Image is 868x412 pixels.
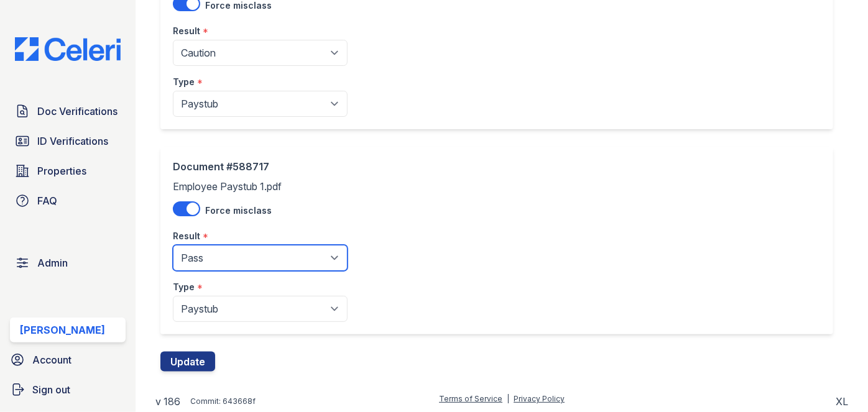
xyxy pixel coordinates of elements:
div: Employee Paystub 1.pdf [173,159,348,322]
a: Sign out [5,377,131,402]
label: Result [173,25,200,37]
span: Account [32,352,72,367]
span: Admin [37,255,68,270]
div: Document #588717 [173,159,348,174]
a: FAQ [10,188,126,213]
div: XL [836,394,848,409]
a: Doc Verifications [10,99,126,124]
div: | [507,394,509,403]
label: Result [173,230,200,242]
a: ID Verifications [10,129,126,153]
span: Doc Verifications [37,104,118,119]
label: Force misclass [205,204,272,217]
a: Properties [10,158,126,183]
a: Terms of Service [439,394,502,403]
span: FAQ [37,193,57,208]
a: Admin [10,250,126,275]
img: CE_Logo_Blue-a8612792a0a2168367f1c8372b55b34899dd931a85d93a1a3d3e32e68fde9ad4.png [5,37,131,61]
div: Commit: 643668f [190,396,256,406]
button: Update [160,352,215,372]
a: v 186 [155,394,180,409]
a: Account [5,347,131,372]
span: Properties [37,163,86,178]
label: Type [173,281,195,293]
span: ID Verifications [37,134,108,149]
label: Type [173,76,195,88]
div: [PERSON_NAME] [20,323,105,337]
span: Sign out [32,382,70,397]
a: Privacy Policy [514,394,565,403]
